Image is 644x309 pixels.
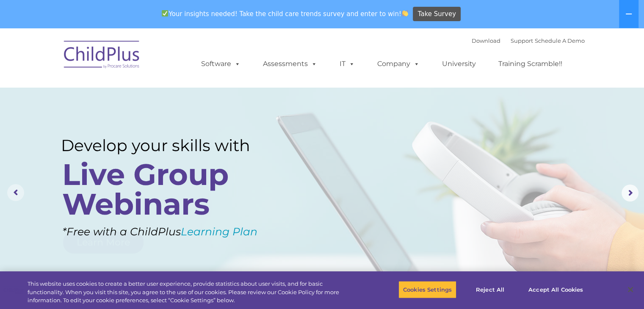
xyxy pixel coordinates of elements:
[63,232,144,254] a: Learn More
[402,10,408,17] img: 👏
[60,35,144,77] img: ChildPlus by Procare Solutions
[62,160,271,219] rs-layer: Live Group Webinars
[535,37,585,44] a: Schedule A Demo
[181,225,257,238] a: Learning Plan
[162,10,168,17] img: ✅
[621,280,640,299] button: Close
[511,37,533,44] a: Support
[472,37,500,44] a: Download
[418,7,456,22] span: Take Survey
[118,91,154,97] span: Phone number
[524,281,588,298] button: Accept All Cookies
[61,136,274,155] rs-layer: Develop your skills with
[254,55,326,72] a: Assessments
[398,281,456,298] button: Cookies Settings
[118,56,144,62] span: Last name
[464,281,517,298] button: Reject All
[369,55,428,72] a: Company
[193,55,249,72] a: Software
[331,55,363,72] a: IT
[28,280,354,305] div: This website uses cookies to create a better user experience, provide statistics about user visit...
[62,222,290,241] rs-layer: *Free with a ChildPlus
[413,7,461,22] a: Take Survey
[472,37,585,44] font: |
[434,55,484,72] a: University
[158,6,412,22] span: Your insights needed! Take the child care trends survey and enter to win!
[490,55,571,72] a: Training Scramble!!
